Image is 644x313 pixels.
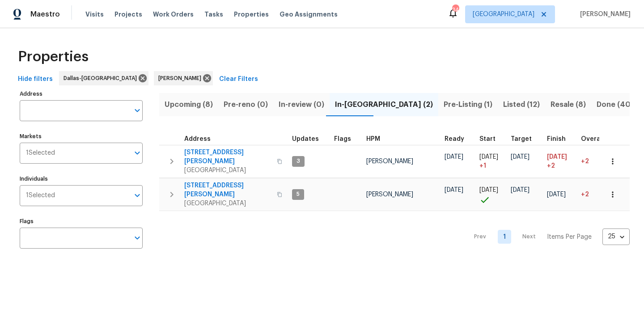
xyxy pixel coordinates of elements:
button: Open [131,147,144,159]
span: 5 [293,190,303,198]
span: + 1 [479,161,486,170]
div: Days past target finish date [581,136,612,142]
span: Properties [18,52,89,61]
button: Open [131,104,144,117]
span: In-review (0) [279,98,324,111]
div: Actual renovation start date [479,136,504,142]
span: Tasks [204,11,223,17]
p: Items Per Page [547,233,592,241]
td: Scheduled to finish 2 day(s) late [543,145,577,178]
span: [PERSON_NAME] [366,158,413,165]
span: Pre-reno (0) [224,98,268,111]
span: Visits [85,10,104,19]
span: Address [184,136,211,142]
span: [DATE] [479,154,498,160]
span: Work Orders [153,10,194,19]
span: Dallas-[GEOGRAPHIC_DATA] [64,74,140,83]
nav: Pagination Navigation [466,216,630,258]
div: 34 [452,5,458,14]
button: Hide filters [14,71,56,88]
span: Maestro [30,10,60,19]
div: Dallas-[GEOGRAPHIC_DATA] [59,71,148,85]
span: Projects [114,10,142,19]
span: Ready [445,136,464,142]
div: Projected renovation finish date [547,136,574,142]
span: [GEOGRAPHIC_DATA] [184,166,271,175]
span: +2 [581,191,589,198]
td: 2 day(s) past target finish date [577,178,616,211]
span: [DATE] [511,154,530,160]
label: Address [20,91,143,97]
span: In-[GEOGRAPHIC_DATA] (2) [335,98,433,111]
span: Upcoming (8) [165,98,213,111]
td: 2 day(s) past target finish date [577,145,616,178]
span: [PERSON_NAME] [366,191,413,198]
a: Goto page 1 [498,230,511,244]
td: Project started on time [476,178,507,211]
button: Open [131,189,144,202]
span: [DATE] [479,187,498,193]
span: Updates [292,136,319,142]
button: Clear Filters [216,71,262,88]
span: Start [479,136,496,142]
div: [PERSON_NAME] [154,71,213,85]
span: [DATE] [547,154,567,160]
label: Individuals [20,176,143,182]
td: Project started 1 days late [476,145,507,178]
span: Hide filters [18,74,53,85]
span: 1 Selected [26,149,55,157]
span: +2 [581,158,589,165]
span: 1 Selected [26,192,55,199]
span: 3 [293,157,304,165]
div: Earliest renovation start date (first business day after COE or Checkout) [445,136,472,142]
button: Open [131,232,144,244]
span: Clear Filters [219,74,258,85]
span: Done (409) [597,98,638,111]
span: Finish [547,136,566,142]
label: Flags [20,219,143,224]
span: [STREET_ADDRESS][PERSON_NAME] [184,148,271,166]
span: +2 [547,161,555,170]
span: Properties [234,10,269,19]
span: [DATE] [547,191,566,198]
span: Target [511,136,532,142]
span: [PERSON_NAME] [576,10,631,19]
span: Listed (12) [503,98,540,111]
span: [GEOGRAPHIC_DATA] [184,199,271,208]
span: Overall [581,136,604,142]
span: Resale (8) [551,98,586,111]
span: Pre-Listing (1) [444,98,492,111]
span: [GEOGRAPHIC_DATA] [473,10,534,19]
span: [DATE] [511,187,530,193]
label: Markets [20,134,143,139]
span: [DATE] [445,187,463,193]
span: Geo Assignments [280,10,338,19]
span: [PERSON_NAME] [158,74,205,83]
span: [STREET_ADDRESS][PERSON_NAME] [184,181,271,199]
div: Target renovation project end date [511,136,540,142]
div: 25 [602,225,630,248]
span: HPM [366,136,380,142]
span: Flags [334,136,351,142]
span: [DATE] [445,154,463,160]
